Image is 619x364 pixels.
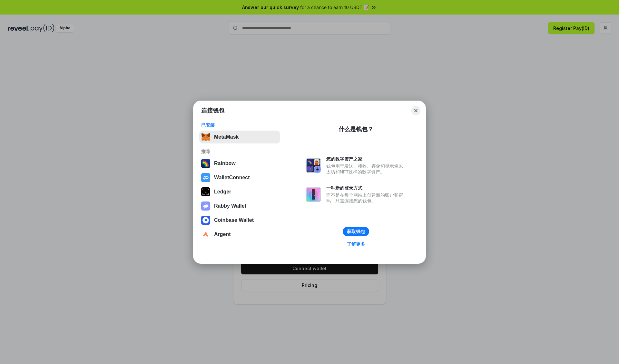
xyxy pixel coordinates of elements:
[214,189,231,195] div: Ledger
[214,203,246,209] div: Rabby Wallet
[201,173,210,182] img: svg+xml,%3Csvg%20width%3D%2228%22%20height%3D%2228%22%20viewBox%3D%220%200%2028%2028%22%20fill%3D...
[199,131,280,143] button: MetaMask
[201,230,210,239] img: svg+xml,%3Csvg%20width%3D%2228%22%20height%3D%2228%22%20viewBox%3D%220%200%2028%2028%22%20fill%3D...
[326,156,406,162] div: 您的数字资产之家
[201,122,278,128] div: 已安装
[199,200,280,212] button: Rabby Wallet
[343,240,369,248] a: 了解更多
[201,187,210,196] img: svg+xml,%3Csvg%20xmlns%3D%22http%3A%2F%2Fwww.w3.org%2F2000%2Fsvg%22%20width%3D%2228%22%20height%3...
[214,134,239,140] div: MetaMask
[326,192,406,204] div: 而不是在每个网站上创建新的账户和密码，只需连接您的钱包。
[199,214,280,227] button: Coinbase Wallet
[343,227,369,236] button: 获取钱包
[201,107,224,114] h1: 连接钱包
[199,157,280,170] button: Rainbow
[306,158,321,173] img: svg+xml,%3Csvg%20xmlns%3D%22http%3A%2F%2Fwww.w3.org%2F2000%2Fsvg%22%20fill%3D%22none%22%20viewBox...
[347,229,365,234] div: 获取钱包
[214,217,254,223] div: Coinbase Wallet
[201,159,210,168] img: svg+xml,%3Csvg%20width%3D%22120%22%20height%3D%22120%22%20viewBox%3D%220%200%20120%20120%22%20fil...
[199,185,280,198] button: Ledger
[199,228,280,241] button: Argent
[201,149,278,154] div: 推荐
[201,202,210,211] img: svg+xml,%3Csvg%20xmlns%3D%22http%3A%2F%2Fwww.w3.org%2F2000%2Fsvg%22%20fill%3D%22none%22%20viewBox...
[326,163,406,175] div: 钱包用于发送、接收、存储和显示像以太坊和NFT这样的数字资产。
[214,175,250,181] div: WalletConnect
[326,185,406,191] div: 一种新的登录方式
[339,125,373,133] div: 什么是钱包？
[214,231,231,237] div: Argent
[411,106,420,115] button: Close
[201,216,210,225] img: svg+xml,%3Csvg%20width%3D%2228%22%20height%3D%2228%22%20viewBox%3D%220%200%2028%2028%22%20fill%3D...
[347,241,365,247] div: 了解更多
[201,133,210,142] img: svg+xml,%3Csvg%20fill%3D%22none%22%20height%3D%2233%22%20viewBox%3D%220%200%2035%2033%22%20width%...
[199,171,280,184] button: WalletConnect
[214,161,236,166] div: Rainbow
[306,187,321,202] img: svg+xml,%3Csvg%20xmlns%3D%22http%3A%2F%2Fwww.w3.org%2F2000%2Fsvg%22%20fill%3D%22none%22%20viewBox...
